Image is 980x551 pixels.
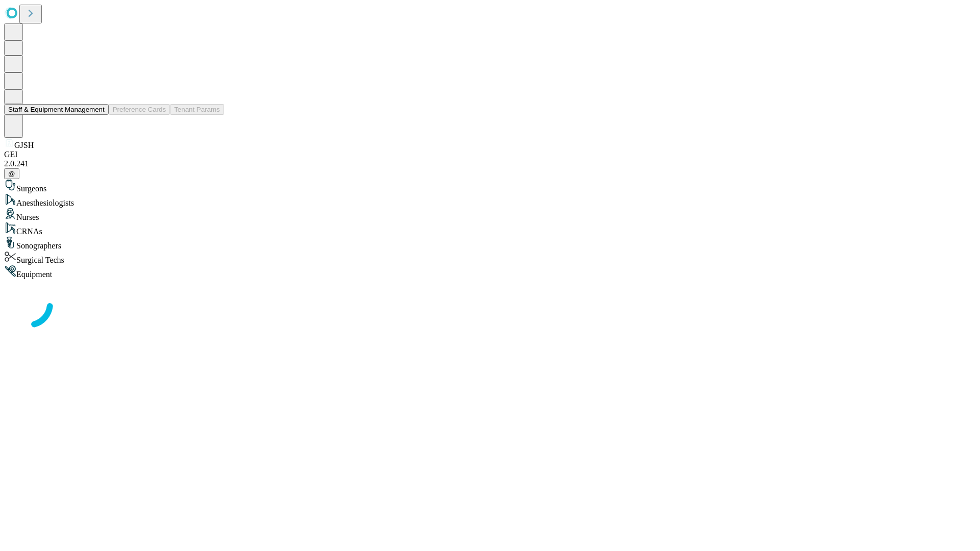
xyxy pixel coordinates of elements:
[4,150,976,159] div: GEI
[4,222,976,236] div: CRNAs
[170,104,224,115] button: Tenant Params
[14,141,34,149] span: GJSH
[4,104,109,115] button: Staff & Equipment Management
[8,170,15,178] span: @
[4,265,976,279] div: Equipment
[4,193,976,208] div: Anesthesiologists
[4,208,976,222] div: Nurses
[4,236,976,251] div: Sonographers
[4,168,19,179] button: @
[4,179,976,193] div: Surgeons
[109,104,170,115] button: Preference Cards
[4,159,976,168] div: 2.0.241
[4,251,976,265] div: Surgical Techs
